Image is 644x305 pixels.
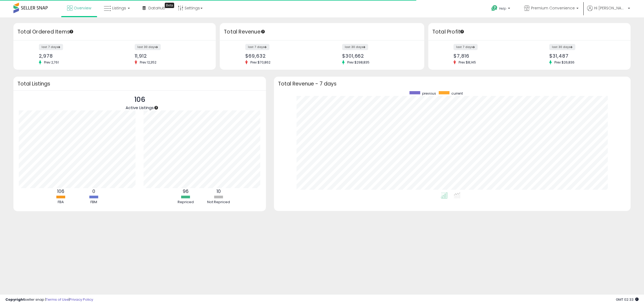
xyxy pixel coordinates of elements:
span: Prev: 12,352 [137,60,159,65]
b: 10 [217,188,221,195]
span: Overview [74,5,91,11]
div: FBA [45,200,77,205]
i: Get Help [491,5,498,12]
h3: Total Profit [432,28,627,36]
a: Hi [PERSON_NAME] [587,5,630,17]
span: current [451,91,463,96]
div: Tooltip anchor [69,29,74,34]
h3: Total Ordered Items [17,28,212,36]
b: 96 [183,188,189,195]
h3: Total Revenue [224,28,420,36]
span: DataHub [148,5,165,11]
p: 106 [126,95,154,105]
div: Tooltip anchor [154,105,159,110]
div: FBM [78,200,110,205]
span: Prev: 2,761 [41,60,61,65]
span: Prev: $70,862 [248,60,273,65]
div: Repriced [170,200,202,205]
a: Help [487,1,515,17]
div: 11,912 [135,53,207,59]
span: Prev: $8,145 [456,60,479,65]
div: $69,632 [245,53,318,59]
span: Prev: $26,836 [552,60,577,65]
div: 2,978 [39,53,111,59]
div: Not Repriced [203,200,235,205]
b: 106 [57,188,64,195]
b: 0 [92,188,95,195]
span: Help [499,6,506,11]
label: last 7 days [245,44,269,50]
div: $301,662 [342,53,415,59]
label: last 30 days [549,44,575,50]
div: Tooltip anchor [261,29,265,34]
span: Listings [112,5,126,11]
div: Tooltip anchor [165,3,174,8]
label: last 30 days [342,44,368,50]
label: last 7 days [453,44,478,50]
h3: Total Revenue - 7 days [278,82,627,86]
div: Tooltip anchor [460,29,464,34]
label: last 7 days [39,44,63,50]
div: $31,487 [549,53,621,59]
span: Active Listings [126,105,154,110]
span: Prev: $298,835 [345,60,372,65]
label: last 30 days [135,44,161,50]
span: Premium Convenience [531,5,575,11]
h3: Total Listings [17,82,262,86]
div: $7,816 [453,53,525,59]
span: Hi [PERSON_NAME] [594,5,626,11]
span: previous [422,91,436,96]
